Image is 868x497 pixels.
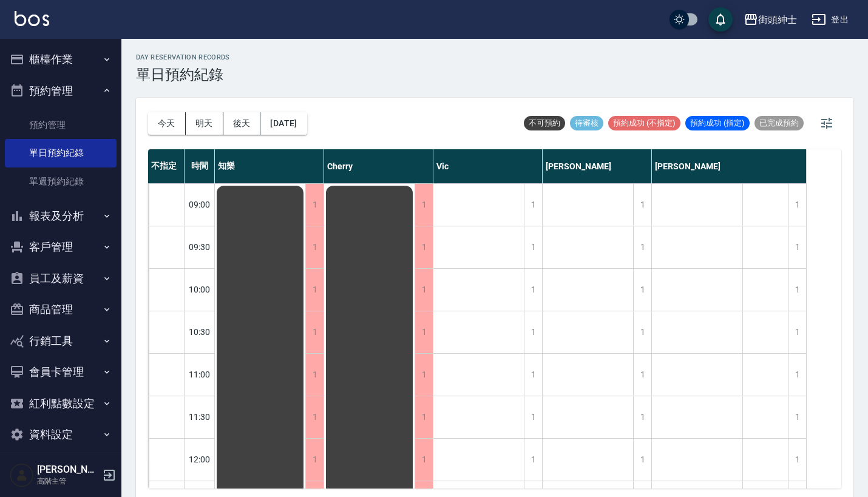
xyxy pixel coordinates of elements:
[788,439,806,481] div: 1
[415,439,433,481] div: 1
[524,396,542,438] div: 1
[524,311,542,353] div: 1
[788,226,806,268] div: 1
[5,419,117,450] button: 資料設定
[5,75,117,107] button: 預約管理
[5,111,117,139] a: 預約管理
[305,311,324,353] div: 1
[652,149,807,183] div: [PERSON_NAME]
[5,388,117,419] button: 紅利點數設定
[185,149,215,183] div: 時間
[788,354,806,396] div: 1
[305,396,324,438] div: 1
[5,263,117,294] button: 員工及薪資
[185,183,215,226] div: 09:00
[5,44,117,75] button: 櫃檯作業
[739,7,802,32] button: 街頭紳士
[37,476,99,487] p: 高階主管
[807,8,853,31] button: 登出
[633,226,651,268] div: 1
[15,11,49,26] img: Logo
[415,396,433,438] div: 1
[754,118,804,129] span: 已完成預約
[433,149,543,183] div: Vic
[524,269,542,311] div: 1
[5,139,117,167] a: 單日預約紀錄
[185,226,215,268] div: 09:30
[305,269,324,311] div: 1
[788,311,806,353] div: 1
[788,269,806,311] div: 1
[633,311,651,353] div: 1
[148,112,186,135] button: 今天
[305,226,324,268] div: 1
[185,396,215,438] div: 11:30
[185,311,215,353] div: 10:30
[708,7,733,32] button: save
[633,269,651,311] div: 1
[415,311,433,353] div: 1
[633,354,651,396] div: 1
[305,439,324,481] div: 1
[415,354,433,396] div: 1
[5,325,117,357] button: 行銷工具
[543,149,652,183] div: [PERSON_NAME]
[524,226,542,268] div: 1
[5,231,117,263] button: 客戶管理
[305,354,324,396] div: 1
[685,118,750,129] span: 預約成功 (指定)
[5,200,117,232] button: 報表及分析
[305,184,324,226] div: 1
[5,167,117,195] a: 單週預約紀錄
[148,149,185,183] div: 不指定
[608,118,680,129] span: 預約成功 (不指定)
[5,294,117,325] button: 商品管理
[10,463,34,487] img: Person
[788,184,806,226] div: 1
[37,464,99,476] h5: [PERSON_NAME]
[215,149,324,183] div: 知樂
[570,118,603,129] span: 待審核
[633,396,651,438] div: 1
[186,112,223,135] button: 明天
[633,184,651,226] div: 1
[524,439,542,481] div: 1
[5,356,117,388] button: 會員卡管理
[185,353,215,396] div: 11:00
[260,112,307,135] button: [DATE]
[136,66,230,83] h3: 單日預約紀錄
[415,184,433,226] div: 1
[223,112,261,135] button: 後天
[758,12,797,27] div: 街頭紳士
[136,53,230,61] h2: day Reservation records
[633,439,651,481] div: 1
[788,396,806,438] div: 1
[185,438,215,481] div: 12:00
[524,118,565,129] span: 不可預約
[324,149,433,183] div: Cherry
[415,269,433,311] div: 1
[524,354,542,396] div: 1
[524,184,542,226] div: 1
[185,268,215,311] div: 10:00
[415,226,433,268] div: 1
